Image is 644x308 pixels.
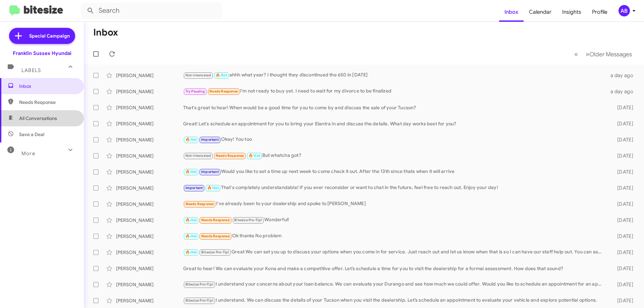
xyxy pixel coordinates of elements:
a: Special Campaign [9,28,75,44]
span: Try Pausing [185,89,205,94]
div: That's great to hear! When would be a good time for you to come by and discuss the sale of your T... [183,104,606,111]
span: Needs Response [19,99,76,106]
input: Search [81,3,222,19]
span: Bitesize Pro-Tip! [201,250,229,254]
div: [PERSON_NAME] [116,217,183,224]
div: [DATE] [606,233,639,240]
span: 🔥 Hot [185,170,197,174]
div: Okay! You too [183,136,606,143]
button: Next [582,47,636,61]
div: [PERSON_NAME] [116,201,183,207]
a: Inbox [499,2,524,22]
div: I understand. We can discuss the details of your Tucson when you visit the dealership. Let’s sche... [183,297,606,304]
div: [DATE] [606,152,639,159]
div: I've already been to your dealership and spoke to [PERSON_NAME] [183,200,606,208]
div: [PERSON_NAME] [116,185,183,191]
span: 🔥 Hot [185,218,197,222]
button: AB [613,5,637,16]
span: All Conversations [19,115,57,122]
div: [PERSON_NAME] [116,152,183,159]
span: Older Messages [589,51,632,58]
div: Great We can set you up to discuss your options when you come in for service. Just reach out and ... [183,248,606,256]
span: Needs Response [201,218,230,222]
div: AB [619,5,630,16]
a: Calendar [524,2,557,22]
h1: Inbox [93,27,118,38]
span: Bitesize Pro-Tip! [185,282,213,287]
div: ahhh what year? I thought they discontinued the 650 in [DATE] [183,71,606,79]
nav: Page navigation example [571,47,636,61]
span: Needs Response [209,89,238,94]
div: I understand your concerns about your loan balance. We can evaluate your Durango and see how much... [183,281,606,288]
div: [DATE] [606,217,639,224]
div: That's completely understandable! If you ever reconsider or want to chat in the future, feel free... [183,184,606,192]
div: [PERSON_NAME] [116,233,183,240]
div: [PERSON_NAME] [116,169,183,175]
a: Profile [587,2,613,22]
div: [DATE] [606,249,639,256]
span: Important [185,186,203,190]
span: 🔥 Hot [249,153,260,158]
div: Great! Let's schedule an appointment for you to bring your Elantra in and discuss the details. Wh... [183,120,606,127]
span: » [586,50,589,58]
span: Inbox [19,83,76,89]
div: [DATE] [606,201,639,207]
div: But whatcha got? [183,152,606,160]
span: Important [201,170,219,174]
div: [PERSON_NAME] [116,136,183,143]
div: Ok thanks No problem [183,232,606,240]
span: Needs Response [201,234,230,238]
span: Bitesize Pro-Tip! [185,298,213,303]
span: Needs Response [185,202,214,206]
span: 🔥 Hot [185,234,197,238]
div: [DATE] [606,281,639,288]
span: « [574,50,578,58]
span: Save a Deal [19,131,44,138]
div: [PERSON_NAME] [116,120,183,127]
div: Wonderful! [183,216,606,224]
div: [PERSON_NAME] [116,88,183,95]
div: Would you like to set a time up next week to come check it out. After the 13th since thats when i... [183,168,606,176]
span: 🔥 Hot [185,250,197,254]
span: Labels [21,67,41,73]
span: 🔥 Hot [216,73,227,77]
div: a day ago [606,72,639,79]
div: [PERSON_NAME] [116,297,183,304]
span: Not-Interested [185,153,211,158]
span: Special Campaign [29,33,70,39]
div: [DATE] [606,297,639,304]
span: 🔥 Hot [185,137,197,142]
div: [DATE] [606,104,639,111]
div: Franklin Sussex Hyundai [13,50,71,57]
div: [DATE] [606,136,639,143]
span: Important [201,137,219,142]
span: 🔥 Hot [207,186,219,190]
div: Great to hear! We can evaluate your Kona and make a competitive offer. Let’s schedule a time for ... [183,265,606,272]
div: [PERSON_NAME] [116,104,183,111]
div: [DATE] [606,185,639,191]
a: Insights [557,2,587,22]
span: Needs Response [216,153,244,158]
div: [PERSON_NAME] [116,249,183,256]
span: More [21,150,35,157]
div: I'm not ready to buy yet. I need to wait for my divorce to be finalized [183,87,606,95]
div: [DATE] [606,120,639,127]
div: [DATE] [606,265,639,272]
div: [PERSON_NAME] [116,72,183,79]
div: [PERSON_NAME] [116,281,183,288]
div: a day ago [606,88,639,95]
span: Bitesize Pro-Tip! [234,218,262,222]
div: [DATE] [606,169,639,175]
div: [PERSON_NAME] [116,265,183,272]
span: Not-Interested [185,73,211,77]
button: Previous [570,47,582,61]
